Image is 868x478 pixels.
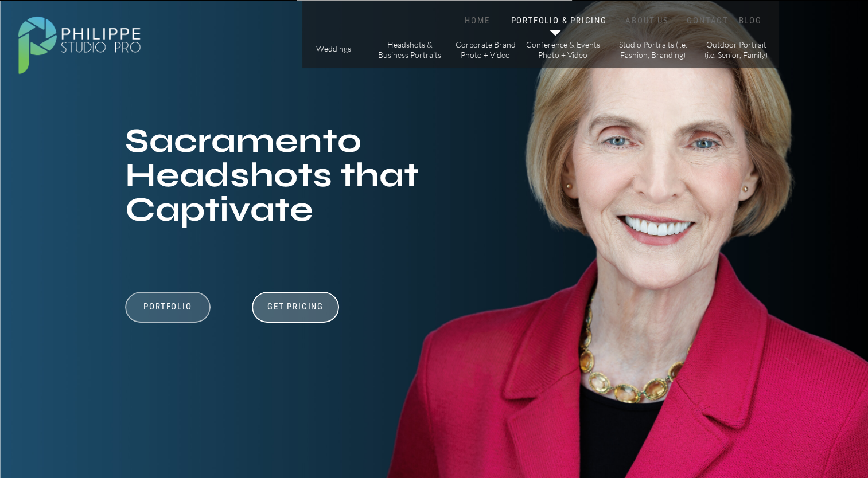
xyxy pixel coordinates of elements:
[684,15,731,26] a: CONTACT
[526,40,601,60] a: Conference & Events Photo + Video
[509,15,609,26] a: PORTFOLIO & PRICING
[125,124,447,238] h1: Sacramento Headshots that Captivate
[453,15,502,26] a: HOME
[704,40,769,60] a: Outdoor Portrait (i.e. Senior, Family)
[264,301,328,315] a: Get Pricing
[313,44,354,56] a: Weddings
[614,40,692,60] a: Studio Portraits (i.e. Fashion, Branding)
[377,40,442,60] a: Headshots & Business Portraits
[453,40,518,60] a: Corporate Brand Photo + Video
[623,15,672,26] a: ABOUT US
[129,301,208,323] a: Portfolio
[736,15,765,26] a: BLOG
